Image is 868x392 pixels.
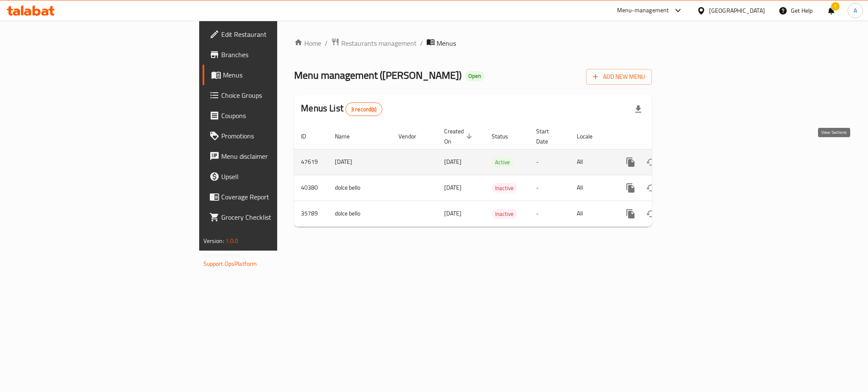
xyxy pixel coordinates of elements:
span: Menus [223,70,337,80]
span: Created On [444,126,475,146]
button: Change Status [641,152,661,172]
a: Upsell [203,166,344,187]
span: Restaurants management [341,38,417,48]
a: Coverage Report [203,187,344,207]
td: - [529,149,570,175]
nav: breadcrumb [294,38,652,49]
div: Menu-management [617,6,669,16]
span: A [854,6,857,15]
td: All [570,149,614,175]
span: Coverage Report [221,192,337,202]
a: Restaurants management [331,38,417,49]
li: / [420,38,423,48]
td: [DATE] [328,149,392,175]
td: - [529,201,570,226]
span: Inactive [492,209,517,219]
a: Menu disclaimer [203,146,344,166]
td: All [570,201,614,226]
a: Support.OpsPlatform [203,258,257,269]
a: Branches [203,44,344,65]
span: 3 record(s) [346,105,382,113]
a: Menus [203,65,344,85]
span: Menu management ( [PERSON_NAME] ) [294,66,462,85]
a: Edit Restaurant [203,24,344,44]
span: Grocery Checklist [221,212,337,222]
td: - [529,175,570,201]
span: Menu disclaimer [221,151,337,161]
span: Open [465,72,484,80]
td: All [570,175,614,201]
button: more [620,152,641,172]
span: Get support on: [203,250,242,261]
span: 1.0.0 [225,235,239,246]
span: ID [301,131,317,141]
div: Active [492,157,513,167]
span: Branches [221,50,337,60]
span: [DATE] [444,208,462,219]
span: Locale [577,131,604,141]
a: Grocery Checklist [203,207,344,227]
span: Edit Restaurant [221,29,337,39]
button: Add New Menu [586,69,652,85]
a: Promotions [203,126,344,146]
h2: Menus List [301,102,382,116]
span: [DATE] [444,182,462,193]
a: Coupons [203,105,344,126]
button: Change Status [641,204,661,224]
span: Promotions [221,131,337,141]
button: more [620,178,641,198]
div: Export file [628,99,648,119]
span: Version: [203,235,224,246]
div: Total records count [345,102,382,116]
td: dolce bello [328,201,392,226]
td: dolce bello [328,175,392,201]
span: Add New Menu [593,72,645,82]
span: Choice Groups [221,90,337,100]
span: Coupons [221,110,337,121]
div: Inactive [492,183,517,193]
th: Actions [614,124,709,149]
table: enhanced table [294,124,709,227]
span: Name [335,131,361,141]
div: [GEOGRAPHIC_DATA] [709,6,765,15]
span: Vendor [398,131,427,141]
div: Inactive [492,209,517,219]
span: Inactive [492,183,517,193]
span: Status [492,131,519,141]
div: Open [465,71,484,81]
span: Menus [437,38,456,48]
span: Start Date [536,126,560,146]
span: Upsell [221,171,337,182]
button: Change Status [641,178,661,198]
span: Active [492,157,513,167]
button: more [620,204,641,224]
span: [DATE] [444,156,462,167]
a: Choice Groups [203,85,344,105]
